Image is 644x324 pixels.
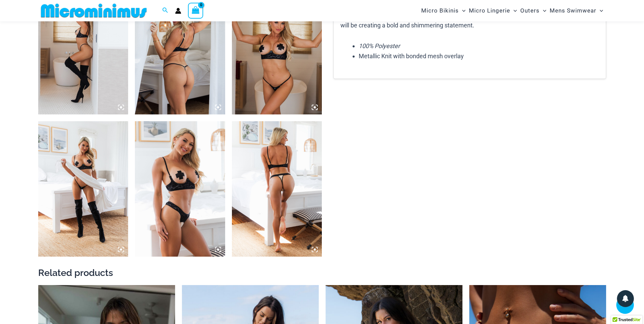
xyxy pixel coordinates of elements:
[175,8,181,14] a: Account icon link
[550,2,596,19] span: Mens Swimwear
[510,2,517,19] span: Menu Toggle
[596,2,603,19] span: Menu Toggle
[421,2,459,19] span: Micro Bikinis
[459,2,466,19] span: Menu Toggle
[162,6,168,15] a: Search icon link
[232,121,322,257] img: Nights Fall Silver Leopard 1036 Bra 6046 Thong
[38,121,128,257] img: Nights Fall Silver Leopard 1036 Bra 6516 Micro
[540,2,546,19] span: Menu Toggle
[548,2,605,19] a: Mens SwimwearMenu ToggleMenu Toggle
[359,42,400,49] em: 100% Polyester
[38,267,606,279] h2: Related products
[420,2,467,19] a: Micro BikinisMenu ToggleMenu Toggle
[469,2,510,19] span: Micro Lingerie
[520,2,540,19] span: Outers
[467,2,519,19] a: Micro LingerieMenu ToggleMenu Toggle
[135,121,225,257] img: Nights Fall Silver Leopard 1036 Bra 6046 Thong
[419,1,606,20] nav: Site Navigation
[38,3,149,18] img: MM SHOP LOGO FLAT
[188,3,204,18] a: View Shopping Cart, empty
[359,51,599,61] li: Metallic Knit with bonded mesh overlay
[519,2,548,19] a: OutersMenu ToggleMenu Toggle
